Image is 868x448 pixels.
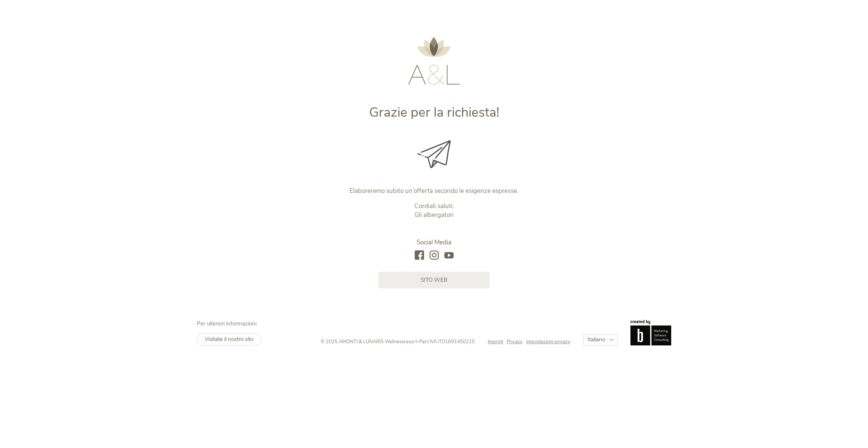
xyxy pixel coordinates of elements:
a: instagram [430,251,439,261]
span: © 2025 AMONTI & LUNARIS Wellnessresort [321,338,417,345]
span: Visitate il nostro sito [205,335,254,343]
p: Cordiali saluti. Gli albergatori [279,202,589,220]
a: Imprint [488,338,507,345]
span: Grazie per la richiesta! [369,103,499,121]
span: Social Media [417,238,451,247]
span: Part.IVA IT01691450215 [419,338,475,345]
a: facebook [415,251,424,261]
img: Brandnamic GmbH | Leading Hospitality Solutions [630,320,671,345]
a: youtube [444,251,454,261]
span: Per ulteriori informazioni [197,320,256,327]
span: sito web [421,276,447,284]
a: Impostazioni privacy [526,338,570,345]
a: sito web [378,272,490,288]
img: Grazie per la richiesta! [417,140,451,168]
img: AMONTI & LUNARIS Wellnessresort [408,37,460,85]
span: - [417,338,419,345]
a: Privacy [507,338,526,345]
a: Visitate il nostro sito [197,333,261,345]
span: Privacy [507,338,523,345]
p: Elaboreremo subito un’offerta secondo le esigenze espresse. [279,187,589,195]
span: Imprint [488,338,503,345]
